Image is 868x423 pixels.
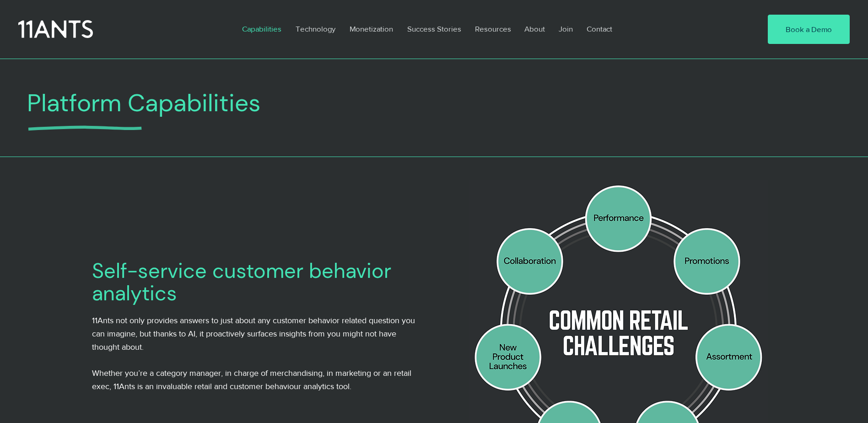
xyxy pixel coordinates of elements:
p: About [520,18,550,39]
span: Whether you’re a category manager, in charge of merchandising, in marketing or an retail exec, 11... [92,369,411,391]
a: Success Stories [400,18,468,39]
a: Contact [580,18,620,39]
p: Success Stories [403,18,466,39]
p: Join [554,18,577,39]
p: Monetization [345,18,398,39]
a: Technology [289,18,343,39]
p: Contact [582,18,617,39]
span: 11Ants not only provides answers to just about any customer behavior related question you can ima... [92,316,415,352]
span: Book a Demo [786,24,832,35]
a: Resources [468,18,518,39]
span: Platform Capabilities [27,87,261,119]
nav: Site [235,18,740,39]
p: Resources [470,18,516,39]
p: Technology [291,18,340,39]
p: Capabilities [237,18,286,39]
a: About [518,18,552,39]
span: Self-service customer behavior analytics [92,257,391,307]
a: Book a Demo [768,15,850,44]
a: Capabilities [235,18,289,39]
a: Monetization [343,18,400,39]
a: Join [552,18,580,39]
